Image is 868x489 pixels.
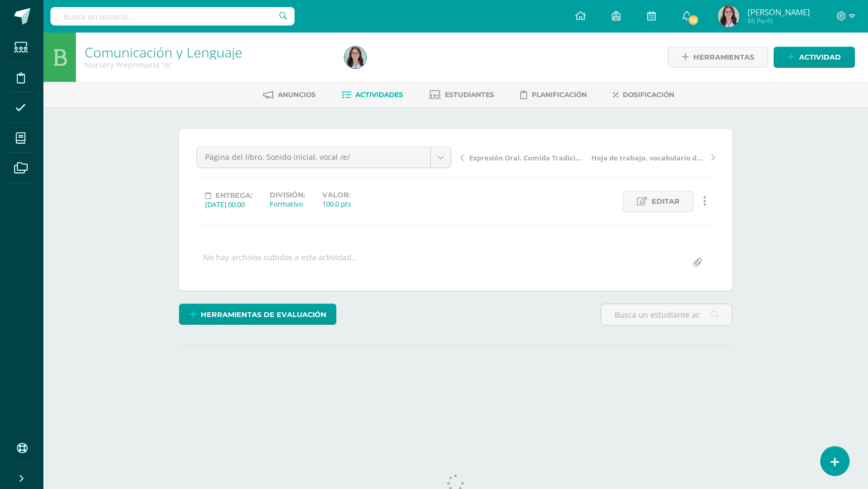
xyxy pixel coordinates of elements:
[668,47,768,68] a: Herramientas
[623,91,674,99] span: Dosificación
[203,252,358,273] div: No hay archivos subidos a esta actividad...
[85,60,331,70] div: Nursery Preprimaria 'A'
[215,191,252,200] span: Entrega:
[591,153,706,163] span: Hoja de trabajo. vocabulario del mes. [PERSON_NAME]
[201,305,327,325] span: Herramientas de evaluación
[197,147,451,168] a: Página del libro. Sonido inicial. vocal /e/
[322,191,351,199] label: Valor:
[748,7,810,17] span: [PERSON_NAME]
[748,16,810,25] span: Mi Perfil
[85,43,242,61] a: Comunicación y Lenguaje
[460,152,588,163] a: Expresión Oral. Comida Tradicional de [GEOGRAPHIC_DATA]
[278,91,316,99] span: Anuncios
[718,5,739,27] img: 00a38044923b33019972c24e63a5f8a5.png
[322,199,351,209] div: 100.0 pts
[693,47,754,67] span: Herramientas
[205,200,252,209] div: [DATE] 00:00
[520,86,587,104] a: Planificación
[85,44,331,60] h1: Comunicación y Lenguaje
[270,199,305,209] div: Formativo
[179,304,336,325] a: Herramientas de evaluación
[429,86,494,104] a: Estudiantes
[270,191,305,199] label: División:
[263,86,316,104] a: Anuncios
[687,14,699,26] span: 16
[799,47,841,67] span: Actividad
[342,86,403,104] a: Actividades
[205,147,422,168] span: Página del libro. Sonido inicial. vocal /e/
[652,191,680,211] span: Editar
[774,47,855,68] a: Actividad
[50,7,295,25] input: Busca un usuario...
[532,91,587,99] span: Planificación
[469,153,584,163] span: Expresión Oral. Comida Tradicional de [GEOGRAPHIC_DATA]
[601,304,732,325] input: Busca un estudiante aquí...
[613,86,674,104] a: Dosificación
[344,47,366,68] img: 00a38044923b33019972c24e63a5f8a5.png
[588,152,715,163] a: Hoja de trabajo. vocabulario del mes. [PERSON_NAME]
[355,91,403,99] span: Actividades
[445,91,494,99] span: Estudiantes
